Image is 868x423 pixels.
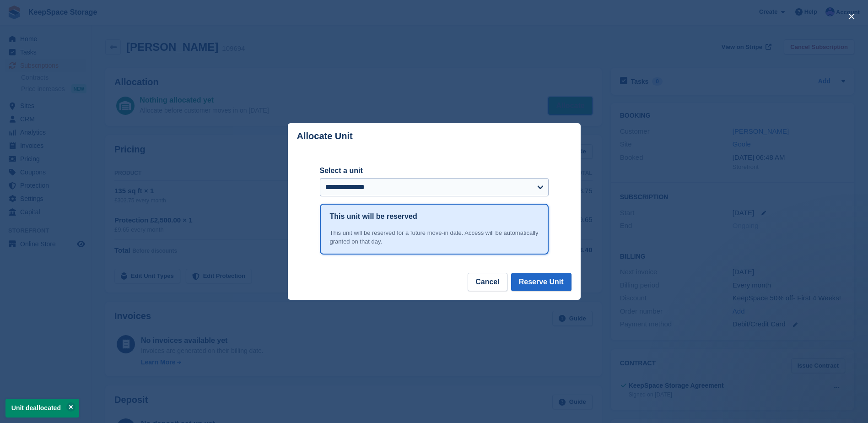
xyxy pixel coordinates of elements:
button: Cancel [468,273,507,291]
p: Allocate Unit [297,131,353,141]
p: Unit deallocated [5,399,79,418]
label: Select a unit [320,165,549,176]
div: This unit will be reserved for a future move-in date. Access will be automatically granted on tha... [330,228,539,246]
button: close [844,9,859,24]
button: Reserve Unit [511,273,571,291]
h1: This unit will be reserved [330,211,417,222]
